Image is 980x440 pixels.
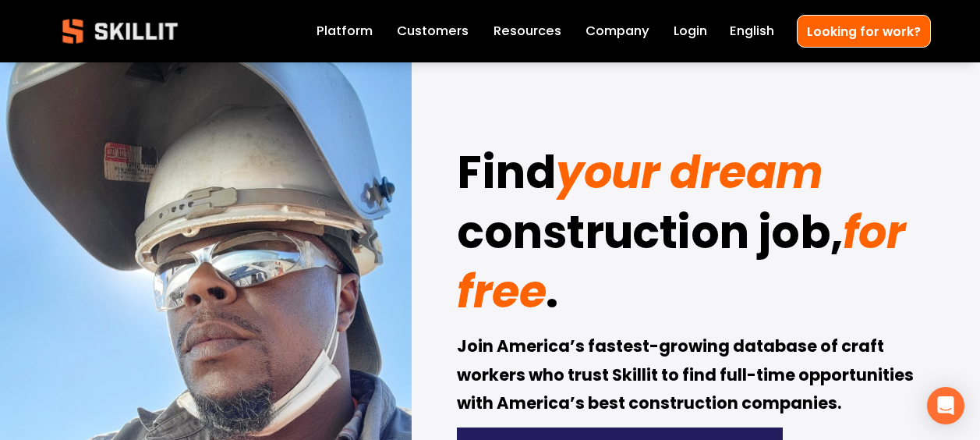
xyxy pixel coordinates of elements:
[49,8,191,55] img: Skillit
[730,22,774,41] span: English
[457,201,915,324] em: for free
[927,387,964,424] div: Open Intercom Messenger
[494,22,561,41] span: Resources
[457,139,556,215] strong: Find
[457,334,917,419] strong: Join America’s fastest-growing database of craft workers who trust Skillit to find full-time oppo...
[457,199,842,275] strong: construction job,
[586,20,649,42] a: Company
[494,20,561,42] a: folder dropdown
[317,20,373,42] a: Platform
[674,20,707,42] a: Login
[556,141,823,204] em: your dream
[797,15,931,47] a: Looking for work?
[397,20,469,42] a: Customers
[730,20,774,42] div: language picker
[546,258,557,335] strong: .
